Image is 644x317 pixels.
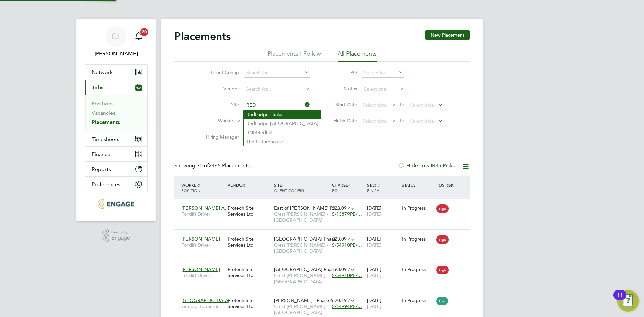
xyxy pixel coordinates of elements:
[400,179,435,191] div: Status
[226,263,272,282] div: Protech Site Services Ltd
[410,102,434,108] span: Select date
[348,206,354,211] span: / hr
[111,229,130,235] span: Powered by
[92,151,110,157] span: Finance
[244,110,321,119] li: Lodge - Sales
[327,86,357,92] label: Status
[348,298,354,303] span: / hr
[332,182,350,193] span: / PO
[181,205,229,211] span: [PERSON_NAME] A…
[181,182,200,193] span: / Position
[402,297,433,303] div: In Progress
[436,204,449,213] span: High
[174,30,231,43] h2: Placements
[180,201,470,207] a: [PERSON_NAME] A…Forklift DriverProtech Site Services LtdEast of [PERSON_NAME] Ph…Crest [PERSON_NA...
[92,110,115,116] a: Vacancies
[274,211,329,223] span: Crest [PERSON_NAME] - [GEOGRAPHIC_DATA]
[244,128,321,137] li: RNIB hill
[268,50,321,62] li: Placements I Follow
[367,242,381,248] span: [DATE]
[181,266,220,272] span: [PERSON_NAME]
[244,85,310,94] input: Search for...
[85,50,148,58] span: Chloe Lyons
[332,205,347,211] span: £23.09
[274,303,329,315] span: Crest [PERSON_NAME] - [GEOGRAPHIC_DATA]
[274,266,340,272] span: [GEOGRAPHIC_DATA] Phase 5
[180,294,470,299] a: [GEOGRAPHIC_DATA]General LabourerProtech Site Services Ltd[PERSON_NAME] - Phase 6Crest [PERSON_NA...
[85,95,147,131] div: Jobs
[111,32,121,41] span: CL
[181,303,224,309] span: General Labourer
[181,272,224,278] span: Forklift Driver
[436,266,449,274] span: High
[180,263,470,268] a: [PERSON_NAME]Forklift DriverProtech Site Services Ltd[GEOGRAPHIC_DATA] Phase 5Crest [PERSON_NAME]...
[362,68,404,78] input: Search for...
[92,119,120,125] a: Placements
[181,297,230,303] span: [GEOGRAPHIC_DATA]
[332,303,362,309] span: S/14994PB/…
[367,211,381,217] span: [DATE]
[332,272,362,278] span: S/54910PE/…
[327,118,357,124] label: Finish Date
[327,69,357,75] label: PO
[274,236,340,242] span: [GEOGRAPHIC_DATA] Phase 5
[132,25,145,47] a: 20
[92,166,111,172] span: Reports
[180,232,470,238] a: [PERSON_NAME]Forklift DriverProtech Site Services Ltd[GEOGRAPHIC_DATA] Phase 5Crest [PERSON_NAME]...
[402,266,433,272] div: In Progress
[617,295,623,304] div: 11
[332,242,362,248] span: S/54910PE/…
[85,147,147,161] button: Finance
[365,232,400,251] div: [DATE]
[272,179,330,196] div: Site
[201,86,239,92] label: Vendor
[197,162,209,169] span: 30 of
[92,84,103,91] span: Jobs
[274,297,333,303] span: [PERSON_NAME] - Phase 6
[244,101,310,110] input: Search for...
[85,25,148,58] a: CL[PERSON_NAME]
[85,162,147,176] button: Reports
[85,131,147,146] button: Timesheets
[365,179,400,196] div: Start
[402,205,433,211] div: In Progress
[274,272,329,284] span: Crest [PERSON_NAME] - [GEOGRAPHIC_DATA]
[85,65,147,80] button: Network
[365,202,400,220] div: [DATE]
[362,85,404,94] input: Select one
[367,272,381,278] span: [DATE]
[402,236,433,242] div: In Progress
[201,69,239,75] label: Client Config
[244,68,310,78] input: Search for...
[332,236,347,242] span: £23.09
[98,199,134,209] img: protechltd-logo-retina.png
[174,162,251,169] div: Showing
[367,182,380,193] span: / Finish
[197,162,250,169] span: 2465 Placements
[244,137,321,146] li: The Picturehouse
[274,205,340,211] span: East of [PERSON_NAME] Ph…
[244,119,321,128] li: Lodge [GEOGRAPHIC_DATA]
[435,179,458,191] div: IR35 Risk
[85,80,147,95] button: Jobs
[363,118,387,124] span: Select date
[226,202,272,220] div: Protech Site Services Ltd
[76,19,156,221] nav: Main navigation
[181,211,224,217] span: Forklift Driver
[367,303,381,309] span: [DATE]
[195,118,233,124] label: Worker
[140,28,148,36] span: 20
[226,232,272,251] div: Protech Site Services Ltd
[330,179,365,196] div: Charge
[92,136,119,142] span: Timesheets
[92,181,120,188] span: Preferences
[332,266,347,272] span: £23.09
[85,199,148,209] a: Go to home page
[111,235,130,241] span: Engage
[274,182,304,193] span: / Client Config
[363,102,387,108] span: Select date
[365,294,400,313] div: [DATE]
[332,211,362,217] span: S/13879PB/…
[201,134,239,140] label: Hiring Manager
[348,236,354,242] span: / hr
